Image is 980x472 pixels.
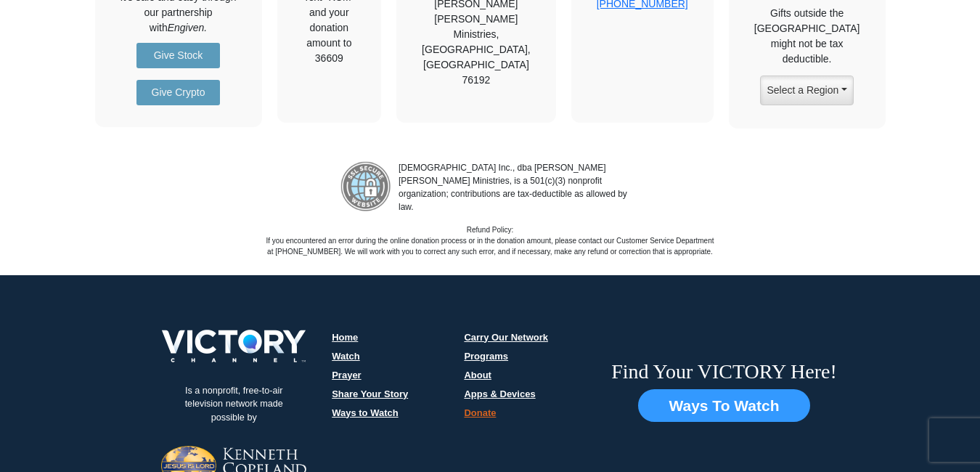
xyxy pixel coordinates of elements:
[161,373,306,436] p: Is a nonprofit, free-to-air television network made possible by
[332,388,408,399] a: Share Your Story
[332,407,399,418] a: Ways to Watch
[391,161,640,213] p: [DEMOGRAPHIC_DATA] Inc., dba [PERSON_NAME] [PERSON_NAME] Ministries, is a 501(c)(3) nonprofit org...
[464,407,496,418] a: Donate
[332,332,358,343] a: Home
[754,6,860,67] p: Gifts outside the [GEOGRAPHIC_DATA] might not be tax deductible.
[464,332,548,343] a: Carry Our Network
[340,161,391,212] img: refund-policy
[168,22,207,33] i: Engiven.
[332,370,361,381] a: Prayer
[638,389,809,423] button: Ways To Watch
[464,388,535,399] a: Apps & Devices
[265,224,715,257] p: Refund Policy: If you encountered an error during the online donation process or in the donation ...
[760,76,853,105] button: Select a Region
[136,43,220,68] a: Give Stock
[464,370,491,381] a: About
[143,330,324,362] img: victory-logo.png
[611,359,837,384] h6: Find Your VICTORY Here!
[332,351,360,362] a: Watch
[136,80,220,105] a: Give Crypto
[464,351,508,362] a: Programs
